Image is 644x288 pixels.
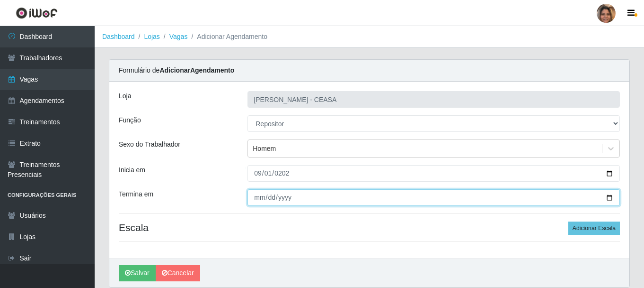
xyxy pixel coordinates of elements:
[159,66,234,74] strong: Adicionar Agendamento
[109,60,629,82] div: Formulário de
[119,165,145,175] label: Inicia em
[156,265,200,281] a: Cancelar
[119,222,620,233] h4: Escala
[169,33,188,40] a: Vagas
[95,26,644,48] nav: breadcrumb
[144,33,159,40] a: Lojas
[247,165,620,182] input: 00/00/0000
[568,222,620,235] button: Adicionar Escala
[253,144,276,154] div: Homem
[119,91,131,101] label: Loja
[119,265,156,281] button: Salvar
[119,139,180,149] label: Sexo do Trabalhador
[102,33,135,40] a: Dashboard
[16,7,58,19] img: CoreUI Logo
[119,189,153,199] label: Termina em
[247,189,620,206] input: 00/00/0000
[187,32,267,42] li: Adicionar Agendamento
[119,115,141,125] label: Função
